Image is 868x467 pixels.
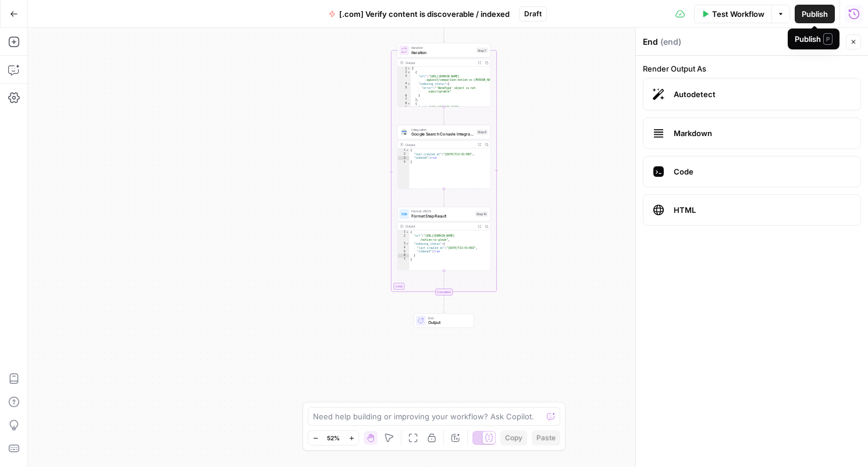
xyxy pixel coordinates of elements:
[674,88,851,100] span: Autodetect
[397,70,411,74] div: 2
[397,156,409,161] div: 3
[397,66,411,70] div: 1
[397,152,409,156] div: 2
[443,295,444,313] g: Edge from step_7-iteration-end to end
[443,189,444,206] g: Edge from step_6 to step_10
[397,102,411,106] div: 8
[397,246,409,250] div: 4
[405,242,409,246] span: Toggle code folding, rows 3 through 6
[475,211,488,216] div: Step 10
[397,94,411,98] div: 6
[397,313,490,328] div: EndOutput
[443,25,444,42] g: Edge from step_8 to step_7
[407,66,411,70] span: Toggle code folding, rows 1 through 14
[397,125,490,189] div: IntegrationGoogle Search Console IntegrationStep 6Output{ "last_crawled_at":"[DATE]T13:43:09Z", "...
[505,433,522,443] span: Copy
[405,142,474,147] div: Output
[694,5,771,23] button: Test Workflow
[322,5,517,23] button: [.com] Verify content is discoverable / indexed
[411,127,474,131] span: Integration
[476,130,488,135] div: Step 6
[397,106,411,113] div: 9
[428,315,469,320] span: End
[795,33,833,45] div: Publish
[674,166,851,177] span: Code
[405,148,409,152] span: Toggle code folding, rows 1 through 4
[397,230,409,234] div: 1
[397,250,409,254] div: 5
[476,48,488,53] div: Step 7
[411,209,473,213] span: Format JSON
[397,234,409,242] div: 2
[397,254,409,258] div: 6
[327,433,340,443] span: 52%
[795,5,835,23] button: Publish
[500,430,527,445] button: Copy
[397,43,490,107] div: LoopIterationIterationStep 7Output[ { "url":"[URL][DOMAIN_NAME] -against/comparison-notion-vs-[PE...
[674,204,851,216] span: HTML
[532,430,560,445] button: Paste
[407,102,411,106] span: Toggle code folding, rows 8 through 13
[443,107,444,124] g: Edge from step_7 to step_6
[411,131,474,137] span: Google Search Console Integration
[397,258,409,262] div: 7
[674,127,851,139] span: Markdown
[407,82,411,86] span: Toggle code folding, rows 4 through 6
[411,45,474,50] span: Iteration
[397,148,409,152] div: 1
[823,33,833,45] span: P
[524,9,542,19] span: Draft
[435,288,453,295] div: Complete
[643,63,861,74] label: Render Output As
[397,242,409,246] div: 3
[802,8,828,20] span: Publish
[405,224,474,229] div: Output
[405,60,474,65] div: Output
[397,86,411,94] div: 5
[397,160,409,164] div: 4
[401,130,407,135] img: google-search-console.svg
[712,8,764,20] span: Test Workflow
[407,70,411,74] span: Toggle code folding, rows 2 through 7
[660,36,681,48] span: ( end )
[411,49,474,55] span: Iteration
[397,288,490,295] div: Complete
[397,207,490,271] div: Format JSONFormat Step ResultStep 10Output{ "url":"[URL][DOMAIN_NAME] /notion-vs-glean", "indexin...
[339,8,510,20] span: [.com] Verify content is discoverable / indexed
[397,74,411,82] div: 3
[643,36,842,48] div: End
[397,98,411,102] div: 7
[411,213,473,219] span: Format Step Result
[397,82,411,86] div: 4
[536,433,556,443] span: Paste
[405,230,409,234] span: Toggle code folding, rows 1 through 7
[428,320,469,326] span: Output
